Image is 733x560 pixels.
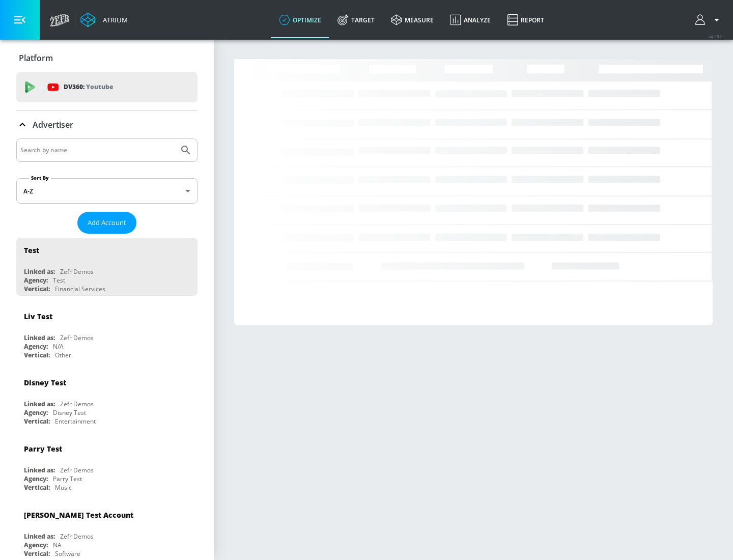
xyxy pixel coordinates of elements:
[20,144,175,157] input: Search by name
[16,72,198,102] div: DV360: Youtube
[24,532,55,541] div: Linked as:
[55,549,80,558] div: Software
[442,2,499,38] a: Analyze
[16,370,198,428] div: Disney TestLinked as:Zefr DemosAgency:Disney TestVertical:Entertainment
[55,417,96,426] div: Entertainment
[24,474,48,483] div: Agency:
[60,400,94,408] div: Zefr Demos
[53,541,62,549] div: NA
[99,15,128,24] div: Atrium
[24,541,48,549] div: Agency:
[60,532,94,541] div: Zefr Demos
[16,436,198,494] div: Parry TestLinked as:Zefr DemosAgency:Parry TestVertical:Music
[24,417,50,426] div: Vertical:
[29,175,51,181] label: Sort By
[24,444,62,454] div: Parry Test
[77,212,136,234] button: Add Account
[19,52,53,64] p: Platform
[24,400,55,408] div: Linked as:
[80,12,128,27] a: Atrium
[24,285,50,293] div: Vertical:
[383,2,442,38] a: measure
[709,34,723,39] span: v 4.28.0
[55,483,72,492] div: Music
[16,238,198,296] div: TestLinked as:Zefr DemosAgency:TestVertical:Financial Services
[60,333,94,342] div: Zefr Demos
[16,178,198,204] div: A-Z
[55,351,71,359] div: Other
[24,510,133,520] div: [PERSON_NAME] Test Account
[53,408,86,417] div: Disney Test
[24,342,48,351] div: Agency:
[24,408,48,417] div: Agency:
[24,267,55,276] div: Linked as:
[60,267,94,276] div: Zefr Demos
[55,285,105,293] div: Financial Services
[329,2,383,38] a: Target
[24,378,66,387] div: Disney Test
[24,245,39,255] div: Test
[16,44,198,72] div: Platform
[24,276,48,285] div: Agency:
[88,217,126,229] span: Add Account
[24,351,50,359] div: Vertical:
[16,110,198,139] div: Advertiser
[16,304,198,362] div: Liv TestLinked as:Zefr DemosAgency:N/AVertical:Other
[64,81,113,93] p: DV360:
[24,312,52,321] div: Liv Test
[271,2,329,38] a: optimize
[24,549,50,558] div: Vertical:
[53,474,82,483] div: Parry Test
[499,2,552,38] a: Report
[86,81,113,92] p: Youtube
[24,483,50,492] div: Vertical:
[24,333,55,342] div: Linked as:
[53,276,65,285] div: Test
[24,466,55,474] div: Linked as:
[60,466,94,474] div: Zefr Demos
[53,342,64,351] div: N/A
[33,119,73,130] p: Advertiser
